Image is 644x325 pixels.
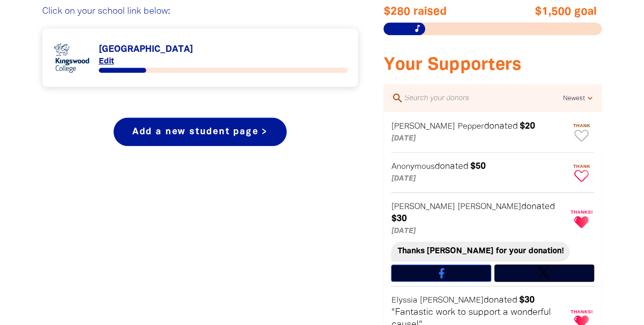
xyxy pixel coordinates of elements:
em: [PERSON_NAME] [457,203,521,211]
span: $280 raised [383,6,493,18]
div: Paginated content [52,39,348,77]
em: [PERSON_NAME] [391,203,455,211]
a: Add a new student page > [114,117,287,146]
p: [DATE] [391,225,567,238]
em: $20 [519,122,535,130]
p: [DATE] [391,133,567,145]
em: [PERSON_NAME] [391,123,455,130]
p: [DATE] [391,173,567,185]
em: Anonymous [391,163,434,170]
span: Thank [569,164,594,169]
em: $50 [470,162,485,170]
input: Search your donors [403,92,563,105]
i: search [391,92,403,104]
button: Thank [569,119,594,145]
span: Your Supporters [383,57,521,73]
span: donated [484,122,517,130]
p: Click on your school link below: [42,6,358,18]
em: [PERSON_NAME] [419,297,483,304]
span: donated [483,296,517,304]
em: Elyssia [391,297,417,304]
div: Thanks [PERSON_NAME] for your donation! [391,242,570,261]
button: Thank [569,160,594,186]
span: $1,500 goal [487,6,597,18]
span: donated [434,162,468,170]
i: music_note [413,24,422,33]
em: $30 [391,215,406,223]
span: donated [521,202,554,211]
em: $30 [519,296,534,304]
em: Pepper [457,123,484,130]
span: Thank [569,123,594,128]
